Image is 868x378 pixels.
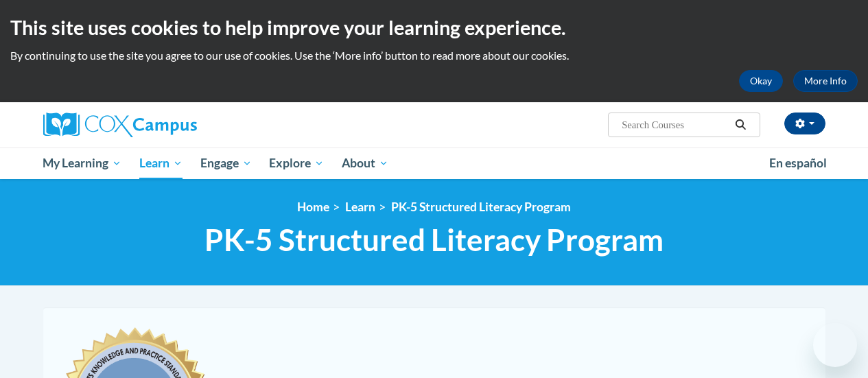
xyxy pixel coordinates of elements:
[784,113,825,134] button: Account Settings
[333,147,397,179] a: About
[191,147,261,179] a: Engage
[342,155,388,172] span: About
[10,48,858,63] p: By continuing to use the site you agree to our use of cookies. Use the ‘More info’ button to read...
[43,113,290,137] a: Cox Campus
[260,147,333,179] a: Explore
[297,200,329,214] a: Home
[391,200,571,214] a: PK-5 Structured Literacy Program
[730,117,751,133] button: Search
[345,200,375,214] a: Learn
[269,155,324,172] span: Explore
[33,147,836,179] div: Main menu
[793,70,858,92] a: More Info
[813,323,857,367] iframe: Button to launch messaging window
[10,14,858,41] h2: This site uses cookies to help improve your learning experience.
[760,149,836,178] a: En español
[204,222,664,258] span: PK-5 Structured Literacy Program
[43,113,197,137] img: Cox Campus
[130,147,191,179] a: Learn
[34,147,131,179] a: My Learning
[739,70,783,92] button: Okay
[139,155,183,172] span: Learn
[200,155,252,172] span: Engage
[620,117,730,133] input: Search Courses
[43,155,121,172] span: My Learning
[769,156,827,170] span: En español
